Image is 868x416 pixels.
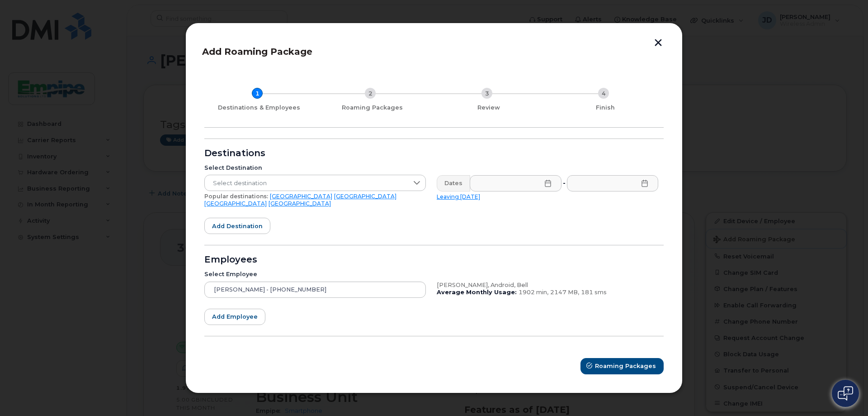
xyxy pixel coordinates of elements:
[317,104,427,111] div: Roaming Packages
[580,358,664,374] button: Roaming Packages
[437,193,480,200] a: Leaving [DATE]
[202,46,312,57] span: Add Roaming Package
[838,386,853,401] img: Open chat
[204,218,270,234] button: Add destination
[581,289,607,296] span: 181 sms
[334,193,396,200] a: [GEOGRAPHIC_DATA]
[204,150,664,157] div: Destinations
[470,175,561,191] input: Please fill out this field
[365,88,376,99] div: 2
[519,289,548,296] span: 1902 min,
[481,88,492,99] div: 3
[204,309,265,325] button: Add employee
[212,222,263,230] span: Add destination
[598,88,609,99] div: 4
[551,104,660,111] div: Finish
[270,193,332,200] a: [GEOGRAPHIC_DATA]
[567,175,659,191] input: Please fill out this field
[595,362,656,370] span: Roaming Packages
[204,193,268,200] span: Popular destinations:
[269,200,331,207] a: [GEOGRAPHIC_DATA]
[550,289,579,296] span: 2147 MB,
[561,175,567,191] div: -
[204,271,426,278] div: Select Employee
[204,200,267,207] a: [GEOGRAPHIC_DATA]
[437,289,517,296] b: Average Monthly Usage:
[437,282,658,289] div: [PERSON_NAME], Android, Bell
[204,282,426,298] input: Search device
[204,164,426,172] div: Select Destination
[212,312,258,321] span: Add employee
[204,256,664,263] div: Employees
[205,175,408,191] span: Select destination
[434,104,543,111] div: Review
